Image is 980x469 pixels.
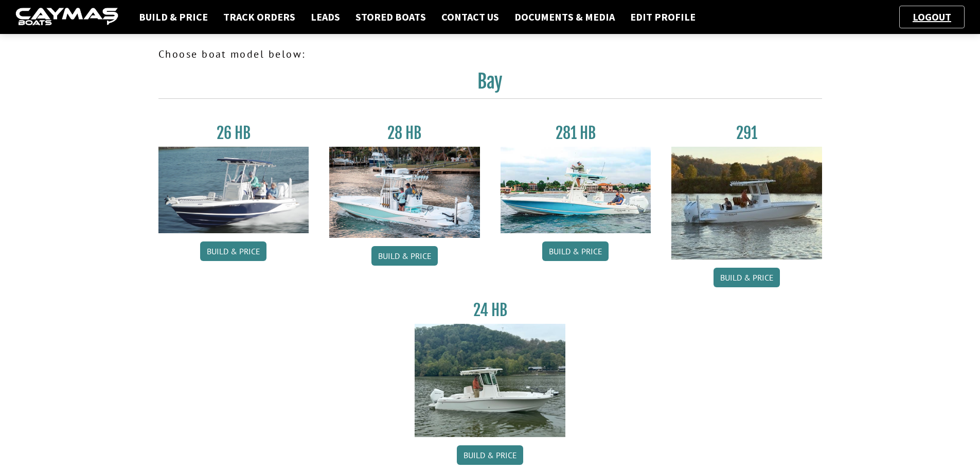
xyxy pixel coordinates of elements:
[671,147,822,259] img: 291_Thumbnail.jpg
[415,301,565,320] h3: 24 HB
[542,241,609,261] a: Build & Price
[329,147,480,238] img: 28_hb_thumbnail_for_caymas_connect.jpg
[350,10,431,24] a: Stored Boats
[457,445,523,465] a: Build & Price
[306,10,345,24] a: Leads
[501,124,651,143] h3: 281 HB
[714,268,780,287] a: Build & Price
[134,10,213,24] a: Build & Price
[158,124,309,143] h3: 26 HB
[200,241,266,261] a: Build & Price
[415,324,565,437] img: 24_HB_thumbnail.jpg
[371,246,438,266] a: Build & Price
[501,147,651,233] img: 28-hb-twin.jpg
[15,8,118,27] img: caymas-dealer-connect-2ed40d3bc7270c1d8d7ffb4b79bf05adc795679939227970def78ec6f6c03838.gif
[158,70,822,99] h2: Bay
[671,124,822,143] h3: 291
[158,46,822,62] p: Choose boat model below:
[218,10,300,24] a: Track Orders
[907,10,956,23] a: Logout
[509,10,620,24] a: Documents & Media
[329,124,480,143] h3: 28 HB
[436,10,504,24] a: Contact Us
[158,147,309,233] img: 26_new_photo_resized.jpg
[625,10,701,24] a: Edit Profile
